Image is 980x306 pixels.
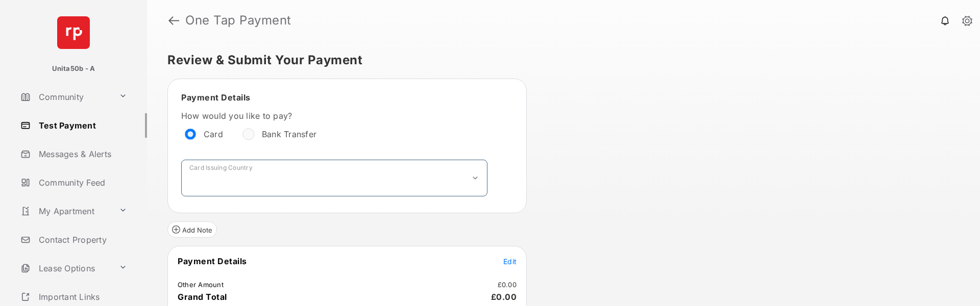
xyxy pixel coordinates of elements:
[178,292,227,302] span: Grand Total
[16,85,115,109] a: Community
[52,64,95,74] p: Unita50b - A
[503,257,517,266] span: Edit
[181,92,251,103] span: Payment Details
[16,142,147,166] a: Messages & Alerts
[16,256,115,280] a: Lease Options
[491,292,517,302] span: £0.00
[16,170,147,195] a: Community Feed
[503,256,517,266] button: Edit
[57,16,90,49] img: svg+xml;base64,PHN2ZyB4bWxucz0iaHR0cDovL3d3dy53My5vcmcvMjAwMC9zdmciIHdpZHRoPSI2NCIgaGVpZ2h0PSI2NC...
[497,280,517,289] td: £0.00
[204,129,223,139] label: Card
[16,227,147,252] a: Contact Property
[262,129,316,139] label: Bank Transfer
[178,256,247,266] span: Payment Details
[167,221,217,238] button: Add Note
[181,111,487,121] label: How would you like to pay?
[185,14,291,27] strong: One Tap Payment
[167,54,951,66] h5: Review & Submit Your Payment
[177,280,224,289] td: Other Amount
[16,199,115,223] a: My Apartment
[16,113,147,138] a: Test Payment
